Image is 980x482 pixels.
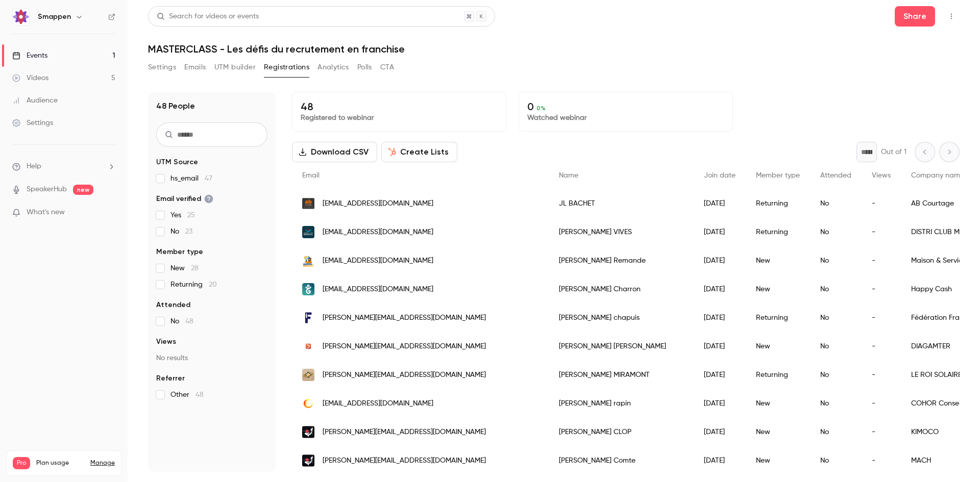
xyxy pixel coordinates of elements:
div: - [862,218,901,246]
span: 47 [205,175,212,182]
span: Plan usage [36,459,84,467]
div: Settings [12,118,53,128]
a: Manage [90,459,115,467]
div: No [810,446,862,475]
img: maison-et-services.com [302,255,314,267]
div: [PERSON_NAME] [PERSON_NAME] [549,332,694,361]
span: [EMAIL_ADDRESS][DOMAIN_NAME] [323,198,433,209]
p: Registered to webinar [301,113,498,123]
span: UTM Source [156,157,198,167]
div: - [862,389,901,418]
span: hs_email [170,173,212,184]
div: No [810,332,862,361]
div: [DATE] [694,389,746,418]
div: - [862,446,901,475]
span: Referrer [156,373,185,384]
div: Returning [746,303,810,332]
section: facet-groups [156,157,267,400]
p: 0 [527,100,724,113]
div: [DATE] [694,332,746,361]
span: 28 [191,265,199,272]
div: [PERSON_NAME] chapuis [549,303,694,332]
h1: MASTERCLASS - Les défis du recrutement en franchise [148,43,960,55]
div: [PERSON_NAME] Remande [549,246,694,275]
div: No [810,218,862,246]
div: [DATE] [694,246,746,275]
img: Smappen [13,9,29,25]
span: Member type [756,172,800,179]
button: UTM builder [214,59,256,75]
span: 20 [209,281,217,288]
div: Events [12,50,47,61]
p: Out of 1 [881,147,906,157]
div: [PERSON_NAME] MIRAMONT [549,361,694,389]
span: [PERSON_NAME][EMAIL_ADDRESS][DOMAIN_NAME] [323,341,486,352]
span: Name [559,172,578,179]
div: Returning [746,189,810,218]
span: [PERSON_NAME][EMAIL_ADDRESS][DOMAIN_NAME] [323,427,486,438]
span: [EMAIL_ADDRESS][DOMAIN_NAME] [323,227,433,238]
div: No [810,275,862,303]
span: [EMAIL_ADDRESS][DOMAIN_NAME] [323,256,433,266]
span: Other [170,390,204,400]
div: [DATE] [694,446,746,475]
div: [DATE] [694,418,746,446]
span: No [170,316,193,326]
img: diagamter.com [302,340,314,352]
div: Audience [12,95,58,106]
div: JL BACHET [549,189,694,218]
img: happycash.eu [302,283,314,295]
div: [PERSON_NAME] Comte [549,446,694,475]
div: - [862,246,901,275]
p: Watched webinar [527,113,724,123]
button: Analytics [317,59,349,75]
img: kimoco.fr [302,454,314,467]
div: No [810,189,862,218]
div: - [862,418,901,446]
span: 0 % [536,105,546,112]
div: New [746,332,810,361]
span: [EMAIL_ADDRESS][DOMAIN_NAME] [323,284,433,295]
span: new [73,185,93,195]
div: [DATE] [694,303,746,332]
span: [PERSON_NAME][EMAIL_ADDRESS][DOMAIN_NAME] [323,455,486,466]
div: Search for videos or events [157,11,259,22]
img: abcourtage.com [302,197,314,210]
span: Pro [13,457,30,469]
div: - [862,332,901,361]
button: Share [895,6,935,27]
div: No [810,303,862,332]
button: Polls [357,59,372,75]
div: [PERSON_NAME] VIVES [549,218,694,246]
li: help-dropdown-opener [12,161,115,172]
span: 48 [185,318,193,325]
span: Returning [170,280,217,290]
div: New [746,418,810,446]
span: Company name [911,172,964,179]
div: [DATE] [694,361,746,389]
button: CTA [380,59,394,75]
button: Create Lists [381,142,457,162]
div: [PERSON_NAME] CLOP [549,418,694,446]
span: Views [872,172,891,179]
div: - [862,361,901,389]
span: Attended [156,300,190,310]
img: leroisolaire.fr [302,369,314,381]
span: New [170,263,199,273]
span: Attended [820,172,851,179]
div: [DATE] [694,189,746,218]
img: districlubmedical.fr [302,226,314,238]
span: [PERSON_NAME][EMAIL_ADDRESS][DOMAIN_NAME] [323,370,486,380]
div: No [810,389,862,418]
div: - [862,303,901,332]
img: ffaperitif.fr [302,312,314,324]
span: [EMAIL_ADDRESS][DOMAIN_NAME] [323,398,433,409]
span: 48 [195,391,204,398]
span: No [170,226,192,237]
span: Member type [156,247,203,257]
div: No [810,361,862,389]
div: Videos [12,73,48,83]
div: No [810,418,862,446]
span: Email [302,172,320,179]
span: 25 [187,212,195,219]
